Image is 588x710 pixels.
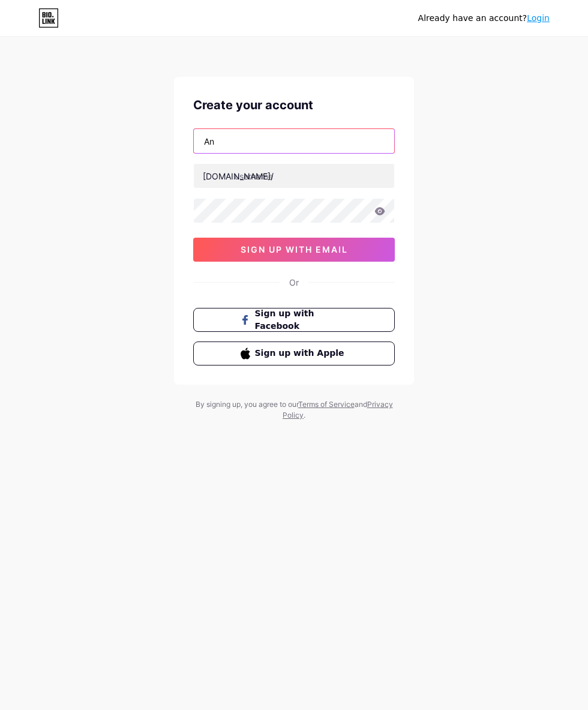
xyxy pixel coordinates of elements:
button: Sign up with Apple [193,341,395,366]
a: Login [527,13,550,23]
div: Already have an account? [418,12,550,25]
button: sign up with email [193,238,395,262]
span: Sign up with Facebook [255,307,348,332]
a: Terms of Service [298,400,355,409]
input: Email [194,129,394,153]
button: Sign up with Facebook [193,308,395,332]
span: Sign up with Apple [255,347,348,360]
div: Create your account [193,96,395,114]
a: Privacy Policy [283,400,393,420]
div: By signing up, you agree to our and . [192,399,396,421]
div: [DOMAIN_NAME]/ [203,170,274,182]
input: username [194,164,394,188]
span: sign up with email [241,244,348,254]
div: Or [289,276,299,289]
